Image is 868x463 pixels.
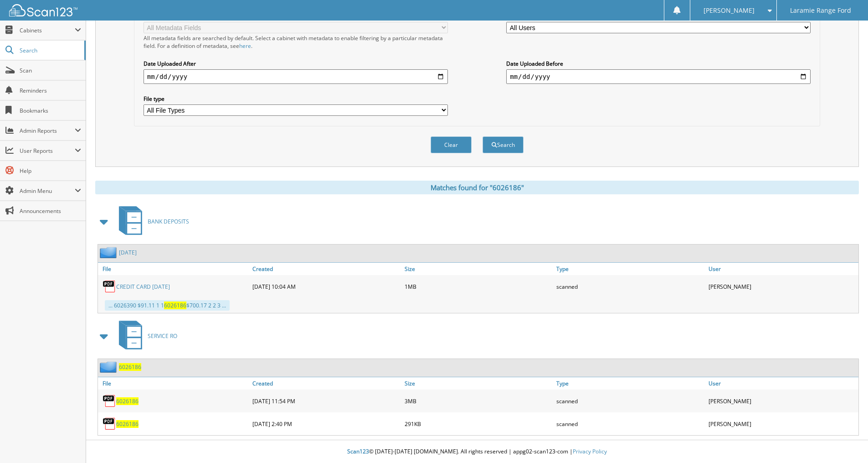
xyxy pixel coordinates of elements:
iframe: Chat Widget [822,419,868,463]
span: Reminders [20,87,81,94]
span: Search [20,47,80,54]
a: 6026186 [116,420,139,428]
span: Bookmarks [20,107,81,114]
span: 6026186 [164,302,186,309]
a: 6026186 [116,397,139,405]
div: [PERSON_NAME] [706,392,858,410]
a: here [239,42,251,50]
img: PDF.png [103,394,116,408]
a: SERVICE RO [113,318,177,354]
img: scan123-logo-white.svg [9,4,77,16]
div: 291KB [402,415,555,433]
div: [PERSON_NAME] [706,415,858,433]
div: Matches found for "6026186" [95,181,859,194]
input: end [506,69,811,84]
span: Admin Menu [20,187,75,195]
span: [PERSON_NAME] [704,8,755,13]
a: Size [402,377,555,390]
div: All metadata fields are searched by default. Select a cabinet with metadata to enable filtering b... [144,34,448,50]
span: Laramie Range Ford [790,8,851,13]
a: Size [402,263,555,275]
a: Created [250,377,402,390]
a: File [98,263,250,275]
div: [PERSON_NAME] [706,277,858,296]
span: SERVICE RO [148,332,177,340]
div: 3MB [402,392,555,410]
a: Type [554,263,706,275]
img: folder2.png [100,247,119,258]
img: PDF.png [103,280,116,293]
span: Announcements [20,207,81,215]
img: PDF.png [103,417,116,431]
a: CREDIT CARD [DATE] [116,283,170,291]
div: [DATE] 2:40 PM [250,415,402,433]
a: Created [250,263,402,275]
a: User [706,263,858,275]
label: Date Uploaded After [144,60,448,68]
button: Search [483,136,524,153]
div: [DATE] 10:04 AM [250,277,402,296]
a: [DATE] [119,249,137,256]
a: User [706,377,858,390]
a: Privacy Policy [573,447,607,455]
div: © [DATE]-[DATE] [DOMAIN_NAME]. All rights reserved | appg02-scan123-com | [86,441,868,463]
a: 6026186 [119,363,141,371]
div: scanned [554,392,706,410]
a: Type [554,377,706,390]
a: File [98,377,250,390]
span: Admin Reports [20,127,75,135]
div: scanned [554,277,706,296]
div: [DATE] 11:54 PM [250,392,402,410]
span: Cabinets [20,26,75,34]
div: ... 6026390 $91.11 1 1 $700.17 2 2 3 ... [105,300,230,311]
button: Clear [431,136,472,153]
a: BANK DEPOSITS [113,203,189,239]
div: scanned [554,415,706,433]
span: User Reports [20,147,75,155]
label: Date Uploaded Before [506,60,811,68]
span: Scan123 [347,447,369,455]
span: Help [20,167,81,175]
label: File type [144,95,448,103]
div: 1MB [402,277,555,296]
span: Scan [20,67,81,74]
input: start [144,69,448,84]
span: BANK DEPOSITS [148,218,189,225]
img: folder2.png [100,361,119,373]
